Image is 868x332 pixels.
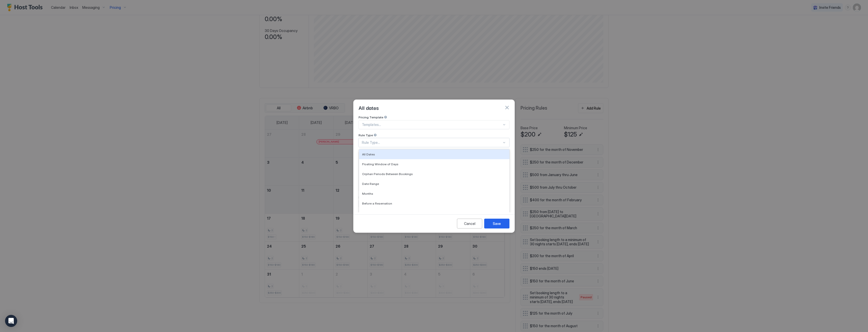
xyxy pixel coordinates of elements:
div: Save [493,221,501,226]
span: Floating Window of Days [362,162,398,166]
div: Cancel [464,221,475,226]
span: Pricing Template [359,115,383,119]
button: Save [484,219,509,228]
div: Rule Type... [362,140,502,145]
span: All Dates [362,152,375,156]
span: Before a Reservation [362,202,392,205]
span: Months [362,192,373,195]
span: Orphan Periods Between Bookings [362,172,413,176]
button: Cancel [457,219,482,228]
span: Rule Type [359,133,373,137]
span: Days of the week [359,195,383,199]
div: Open Intercom Messenger [5,315,17,327]
span: All dates [359,104,379,111]
span: After a Reservation [362,211,389,215]
span: Date Range [362,182,379,186]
